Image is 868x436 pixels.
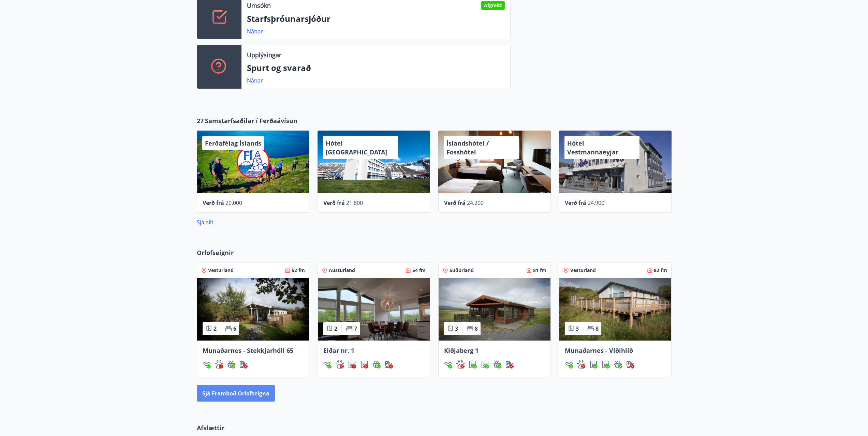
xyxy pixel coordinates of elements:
span: 54 fm [412,267,426,274]
img: nH7E6Gw2rvWFb8XaSdRp44dhkQaj4PJkOoRYItBQ.svg [505,360,514,369]
div: Þráðlaust net [323,360,332,369]
img: hddCLTAnxqFUMr1fxmbGG8zWilo2syolR0f9UjPn.svg [360,360,368,369]
div: Þvottavél [348,360,356,369]
span: Ferðafélag Íslands [205,139,261,147]
span: 82 fm [654,267,667,274]
img: HJRyFFsYp6qjeUYhR4dAD8CaCEsnIFYZ05miwXoh.svg [444,360,452,369]
span: Samstarfsaðilar í Ferðaávísun [205,116,297,125]
a: Sjá allt [197,219,214,226]
img: Dl16BY4EX9PAW649lg1C3oBuIaAsR6QVDQBO2cTm.svg [589,360,598,369]
div: Þráðlaust net [565,360,573,369]
div: Afgreitt [481,1,505,10]
img: Paella dish [559,278,671,341]
span: 8 [475,325,478,332]
span: 2 [214,325,217,332]
img: nH7E6Gw2rvWFb8XaSdRp44dhkQaj4PJkOoRYItBQ.svg [626,360,634,369]
img: pxcaIm5dSOV3FS4whs1soiYWTwFQvksT25a9J10C.svg [336,360,344,369]
span: Verð frá [203,199,224,207]
div: Gæludýr [215,360,223,369]
img: Dl16BY4EX9PAW649lg1C3oBuIaAsR6QVDQBO2cTm.svg [348,360,356,369]
span: 27 [197,116,204,125]
span: 20.000 [225,199,242,207]
span: 21.800 [346,199,363,207]
span: Verð frá [323,199,345,207]
img: nH7E6Gw2rvWFb8XaSdRp44dhkQaj4PJkOoRYItBQ.svg [239,360,248,369]
span: Hótel Vestmannaeyjar [567,139,618,156]
div: Hleðslustöð fyrir rafbíla [626,360,634,369]
span: 2 [334,325,337,332]
img: h89QDIuHlAdpqTriuIvuEWkTH976fOgBEOOeu1mi.svg [493,360,501,369]
div: Þvottavél [469,360,477,369]
span: 3 [455,325,458,332]
span: Eiðar nr. 1 [323,346,354,355]
span: Verð frá [565,199,586,207]
div: Heitur pottur [614,360,622,369]
div: Heitur pottur [493,360,501,369]
div: Gæludýr [577,360,585,369]
span: 81 fm [533,267,546,274]
p: Spurt og svarað [247,62,505,74]
img: h89QDIuHlAdpqTriuIvuEWkTH976fOgBEOOeu1mi.svg [372,360,381,369]
div: Hleðslustöð fyrir rafbíla [505,360,514,369]
div: Hleðslustöð fyrir rafbíla [385,360,393,369]
img: pxcaIm5dSOV3FS4whs1soiYWTwFQvksT25a9J10C.svg [456,360,465,369]
img: hddCLTAnxqFUMr1fxmbGG8zWilo2syolR0f9UjPn.svg [481,360,489,369]
p: Starfsþróunarsjóður [247,13,505,25]
img: pxcaIm5dSOV3FS4whs1soiYWTwFQvksT25a9J10C.svg [577,360,585,369]
button: Sjá framboð orlofseigna [197,385,275,402]
span: Íslandshótel / Fosshótel [446,139,489,156]
div: Heitur pottur [372,360,381,369]
div: Þurrkari [481,360,489,369]
p: Umsókn [247,1,271,10]
span: 52 fm [292,267,305,274]
a: Nánar [247,77,263,84]
img: h89QDIuHlAdpqTriuIvuEWkTH976fOgBEOOeu1mi.svg [227,360,235,369]
div: Þurrkari [602,360,610,369]
span: Munaðarnes - Víðihlíð [565,346,633,355]
span: 24.900 [588,199,604,207]
div: Heitur pottur [227,360,235,369]
a: Nánar [247,28,263,35]
span: Kiðjaberg 1 [444,346,479,355]
span: 3 [576,325,579,332]
img: Dl16BY4EX9PAW649lg1C3oBuIaAsR6QVDQBO2cTm.svg [469,360,477,369]
span: 7 [354,325,357,332]
div: Þráðlaust net [203,360,211,369]
p: Afslættir [197,423,672,432]
img: hddCLTAnxqFUMr1fxmbGG8zWilo2syolR0f9UjPn.svg [602,360,610,369]
img: Paella dish [197,278,309,341]
span: 24.200 [467,199,484,207]
img: h89QDIuHlAdpqTriuIvuEWkTH976fOgBEOOeu1mi.svg [614,360,622,369]
span: 8 [595,325,599,332]
img: HJRyFFsYp6qjeUYhR4dAD8CaCEsnIFYZ05miwXoh.svg [323,360,332,369]
img: HJRyFFsYp6qjeUYhR4dAD8CaCEsnIFYZ05miwXoh.svg [203,360,211,369]
div: Hleðslustöð fyrir rafbíla [239,360,248,369]
span: Orlofseignir [197,248,234,257]
div: Þráðlaust net [444,360,452,369]
span: Suðurland [450,267,474,274]
img: nH7E6Gw2rvWFb8XaSdRp44dhkQaj4PJkOoRYItBQ.svg [385,360,393,369]
span: Vesturland [208,267,234,274]
span: Verð frá [444,199,466,207]
div: Gæludýr [456,360,465,369]
img: pxcaIm5dSOV3FS4whs1soiYWTwFQvksT25a9J10C.svg [215,360,223,369]
div: Þurrkari [360,360,368,369]
div: Gæludýr [336,360,344,369]
span: Hótel [GEOGRAPHIC_DATA] [326,139,387,156]
span: Vesturland [570,267,596,274]
span: Munaðarnes - Stekkjarhóll 65 [203,346,293,355]
img: Paella dish [318,278,430,341]
span: 6 [233,325,236,332]
img: Paella dish [439,278,550,341]
span: Austurland [329,267,355,274]
img: HJRyFFsYp6qjeUYhR4dAD8CaCEsnIFYZ05miwXoh.svg [565,360,573,369]
div: Þvottavél [589,360,598,369]
p: Upplýsingar [247,50,281,59]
